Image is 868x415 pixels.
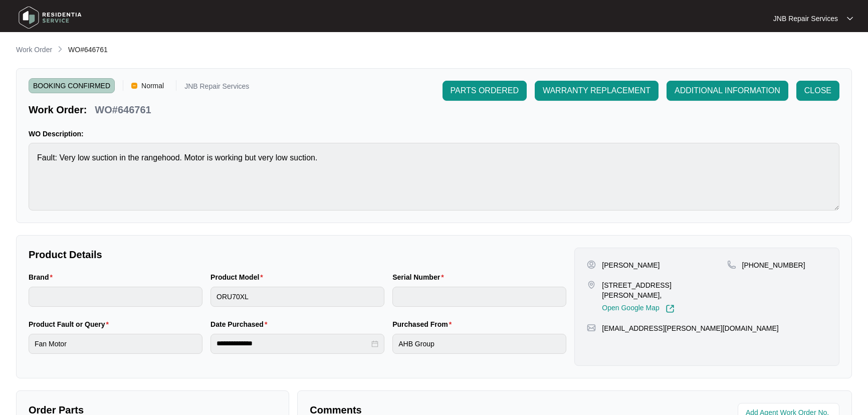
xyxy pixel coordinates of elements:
span: BOOKING CONFIRMED [29,78,115,93]
span: WARRANTY REPLACEMENT [543,85,650,97]
img: map-pin [587,323,596,332]
p: [PHONE_NUMBER] [742,260,805,270]
p: Product Details [29,248,566,262]
button: PARTS ORDERED [443,81,527,101]
input: Product Fault or Query [29,334,202,354]
p: [EMAIL_ADDRESS][PERSON_NAME][DOMAIN_NAME] [602,323,778,333]
img: map-pin [587,280,596,289]
a: Work Order [14,45,54,56]
img: Link-External [666,304,675,313]
label: Date Purchased [210,319,271,329]
button: ADDITIONAL INFORMATION [667,81,788,101]
p: JNB Repair Services [184,83,249,93]
span: WO#646761 [68,46,108,54]
button: CLOSE [796,81,839,101]
p: [STREET_ADDRESS][PERSON_NAME], [602,280,727,300]
p: JNB Repair Services [773,14,838,24]
input: Date Purchased [216,338,369,349]
label: Brand [29,272,57,282]
p: WO Description: [29,129,839,139]
span: CLOSE [804,85,831,97]
p: Work Order: [29,103,87,117]
span: Normal [137,78,168,93]
p: [PERSON_NAME] [602,260,660,270]
label: Serial Number [392,272,448,282]
input: Serial Number [392,287,566,307]
a: Open Google Map [602,304,674,313]
label: Purchased From [392,319,456,329]
input: Product Model [210,287,384,307]
p: WO#646761 [95,103,151,117]
input: Brand [29,287,202,307]
img: dropdown arrow [847,16,853,21]
img: user-pin [587,260,596,269]
label: Product Fault or Query [29,319,113,329]
button: WARRANTY REPLACEMENT [535,81,659,101]
img: map-pin [727,260,736,269]
img: chevron-right [56,45,64,53]
label: Product Model [210,272,267,282]
img: residentia service logo [15,3,85,33]
input: Purchased From [392,334,566,354]
textarea: Fault: Very low suction in the rangehood. Motor is working but very low suction. [29,143,839,211]
span: ADDITIONAL INFORMATION [675,85,780,97]
p: Work Order [16,45,52,55]
img: Vercel Logo [131,83,137,89]
span: PARTS ORDERED [451,85,519,97]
